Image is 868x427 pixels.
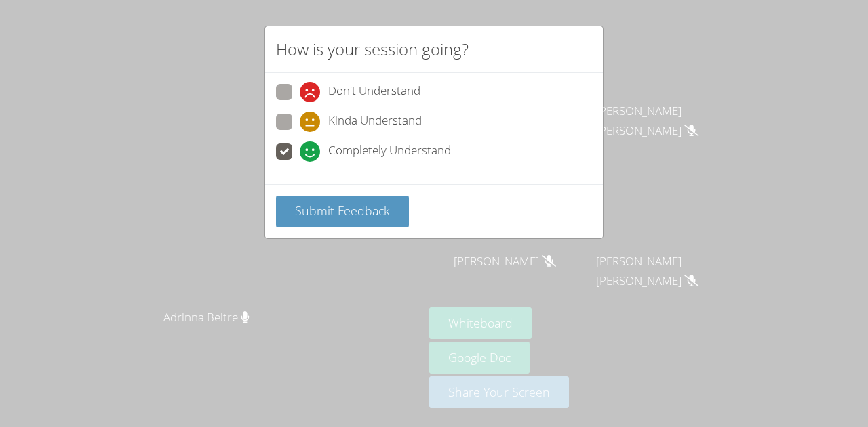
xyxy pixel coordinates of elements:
h2: How is your session going? [276,37,469,62]
span: Completely Understand [328,141,451,162]
span: Don't Understand [328,82,420,102]
span: Kinda Understand [328,112,422,132]
button: Submit Feedback [276,196,409,227]
span: Submit Feedback [295,202,390,219]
